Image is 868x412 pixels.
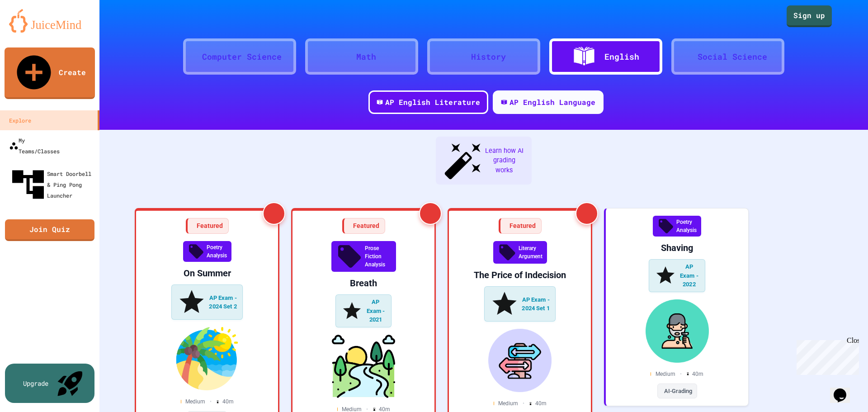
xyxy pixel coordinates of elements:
div: English [604,51,639,63]
div: Medium 40 m [494,399,547,407]
div: AP Exam - 2024 Set 1 [484,286,556,322]
div: Prose Fiction Analysis [331,241,396,272]
span: Learn how AI grading works [484,146,524,175]
img: The Price of Indecision [456,329,584,392]
div: AP Exam - 2022 [649,259,705,292]
span: • [680,370,682,378]
iframe: chat widget [793,336,859,375]
div: Medium 40 m [181,398,234,406]
div: AP Exam - 2021 [335,294,392,327]
div: Featured [342,218,385,234]
div: AP English Language [509,97,595,108]
span: • [210,398,212,406]
div: Poetry Analysis [183,241,231,262]
img: logo-orange.svg [9,9,90,33]
div: AP Exam - 2024 Set 2 [171,284,243,320]
div: Upgrade [23,379,48,388]
span: • [523,399,524,407]
div: Featured [499,218,542,234]
div: My Teams/Classes [9,135,60,156]
div: AP English Literature [385,97,480,108]
div: Featured [186,218,229,234]
div: Breath [300,277,427,289]
div: Chat with us now!Close [4,4,62,57]
a: Sign up [787,5,832,27]
div: Computer Science [202,51,282,63]
a: Create [5,47,95,99]
div: History [471,51,506,63]
div: Smart Doorbell & Ping Pong Launcher [9,166,96,204]
div: Poetry Analysis [653,216,701,237]
a: Join Quiz [5,219,94,241]
img: Shaving [613,299,741,363]
div: Social Science [698,51,767,63]
span: AI-Grading [664,387,692,396]
div: Literary Argument [493,241,547,264]
div: Medium 40 m [651,370,703,378]
img: On Summer [143,327,271,390]
img: Breath [300,335,427,398]
div: Math [356,51,376,63]
div: Shaving [613,242,741,254]
div: On Summer [143,267,271,279]
div: The Price of Indecision [456,269,584,281]
iframe: chat widget [830,376,859,403]
div: Explore [9,115,31,126]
